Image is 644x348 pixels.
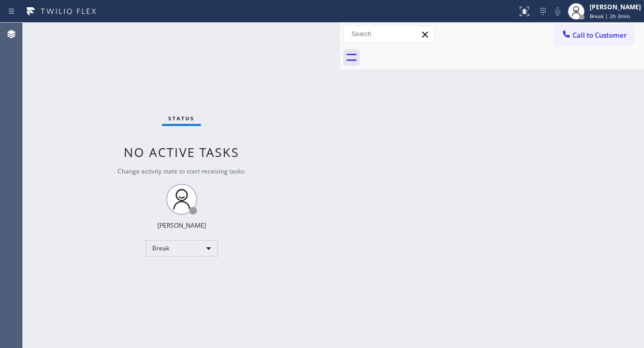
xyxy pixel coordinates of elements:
span: Break | 2h 3min [590,12,630,20]
button: Mute [550,4,565,19]
button: Call to Customer [554,25,634,45]
div: Break [145,240,218,257]
div: [PERSON_NAME] [157,221,206,230]
span: Call to Customer [573,30,627,40]
div: [PERSON_NAME] [590,3,641,11]
input: Search [344,26,434,42]
span: No active tasks [124,144,239,161]
span: Status [168,115,195,122]
span: Change activity state to start receiving tasks. [118,167,246,176]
